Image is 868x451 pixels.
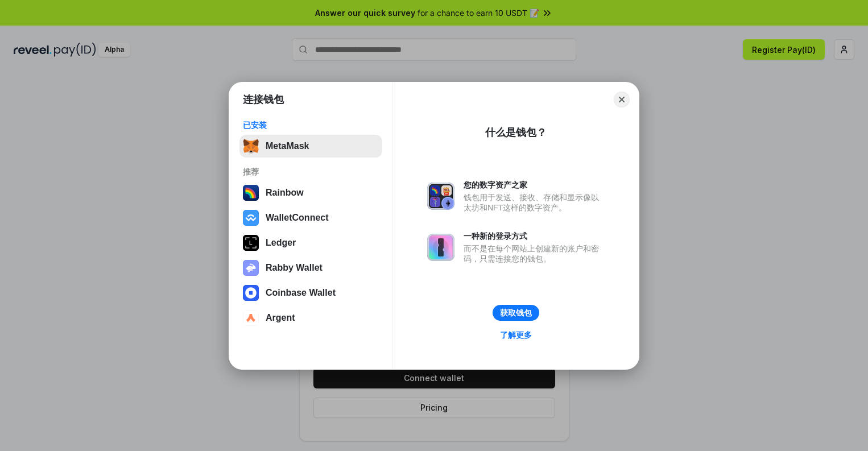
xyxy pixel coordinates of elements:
h1: 连接钱包 [243,93,284,106]
div: Argent [266,313,295,323]
img: svg+xml,%3Csvg%20fill%3D%22none%22%20height%3D%2233%22%20viewBox%3D%220%200%2035%2033%22%20width%... [243,138,259,154]
img: svg+xml,%3Csvg%20xmlns%3D%22http%3A%2F%2Fwww.w3.org%2F2000%2Fsvg%22%20width%3D%2228%22%20height%3... [243,235,259,251]
div: 已安装 [243,120,379,130]
img: svg+xml,%3Csvg%20xmlns%3D%22http%3A%2F%2Fwww.w3.org%2F2000%2Fsvg%22%20fill%3D%22none%22%20viewBox... [243,260,259,276]
img: svg+xml,%3Csvg%20xmlns%3D%22http%3A%2F%2Fwww.w3.org%2F2000%2Fsvg%22%20fill%3D%22none%22%20viewBox... [427,183,454,210]
div: Ledger [266,238,296,248]
button: MetaMask [239,135,382,158]
div: 一种新的登录方式 [464,231,605,241]
button: Rainbow [239,181,382,204]
img: svg+xml,%3Csvg%20width%3D%22120%22%20height%3D%22120%22%20viewBox%3D%220%200%20120%20120%22%20fil... [243,185,259,201]
div: MetaMask [266,141,309,151]
img: svg+xml,%3Csvg%20width%3D%2228%22%20height%3D%2228%22%20viewBox%3D%220%200%2028%2028%22%20fill%3D... [243,210,259,226]
div: 获取钱包 [500,308,532,318]
button: Argent [239,307,382,329]
div: Coinbase Wallet [266,288,336,298]
button: Close [614,92,630,107]
div: WalletConnect [266,213,329,223]
button: Ledger [239,231,382,254]
div: 什么是钱包？ [485,126,547,139]
div: 钱包用于发送、接收、存储和显示像以太坊和NFT这样的数字资产。 [464,192,605,213]
div: Rabby Wallet [266,263,323,273]
button: Coinbase Wallet [239,282,382,304]
div: 您的数字资产之家 [464,180,605,190]
img: svg+xml,%3Csvg%20width%3D%2228%22%20height%3D%2228%22%20viewBox%3D%220%200%2028%2028%22%20fill%3D... [243,310,259,326]
a: 了解更多 [493,328,539,342]
button: 获取钱包 [493,305,539,321]
img: svg+xml,%3Csvg%20xmlns%3D%22http%3A%2F%2Fwww.w3.org%2F2000%2Fsvg%22%20fill%3D%22none%22%20viewBox... [427,234,454,261]
button: Rabby Wallet [239,256,382,279]
div: 而不是在每个网站上创建新的账户和密码，只需连接您的钱包。 [464,243,605,264]
div: 推荐 [243,167,379,177]
div: 了解更多 [500,330,532,340]
button: WalletConnect [239,206,382,229]
div: Rainbow [266,188,304,198]
img: svg+xml,%3Csvg%20width%3D%2228%22%20height%3D%2228%22%20viewBox%3D%220%200%2028%2028%22%20fill%3D... [243,285,259,301]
